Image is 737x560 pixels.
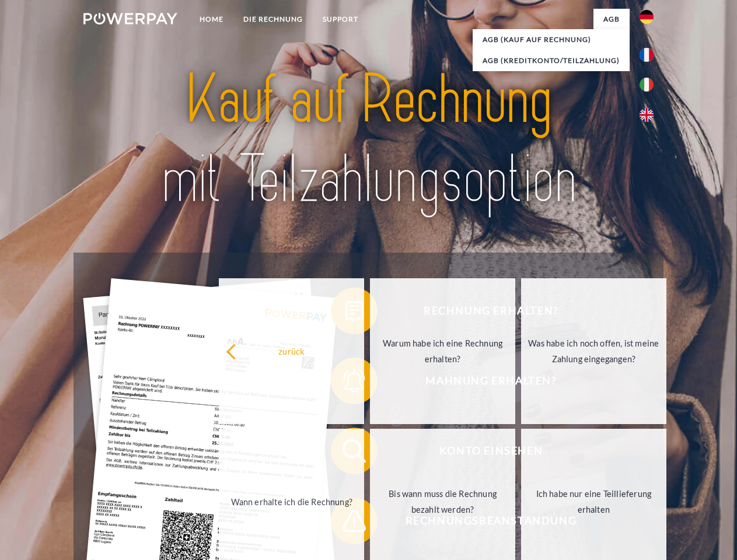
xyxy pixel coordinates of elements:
[83,13,177,24] img: logo-powerpay-white.svg
[313,9,368,30] a: SUPPORT
[111,56,626,223] img: title-powerpay_de.svg
[521,278,666,424] a: Was habe ich noch offen, ist meine Zahlung eingegangen?
[473,29,630,50] a: AGB (Kauf auf Rechnung)
[233,9,313,30] a: DIE RECHNUNG
[640,78,654,92] img: it
[377,335,508,367] div: Warum habe ich eine Rechnung erhalten?
[528,486,659,517] div: Ich habe nur eine Teillieferung erhalten
[473,50,630,71] a: AGB (Kreditkonto/Teilzahlung)
[640,108,654,122] img: en
[640,48,654,62] img: fr
[226,494,357,509] div: Wann erhalte ich die Rechnung?
[640,10,654,24] img: de
[190,9,233,30] a: Home
[528,335,659,367] div: Was habe ich noch offen, ist meine Zahlung eingegangen?
[226,343,357,359] div: zurück
[593,9,630,30] a: agb
[377,486,508,517] div: Bis wann muss die Rechnung bezahlt werden?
